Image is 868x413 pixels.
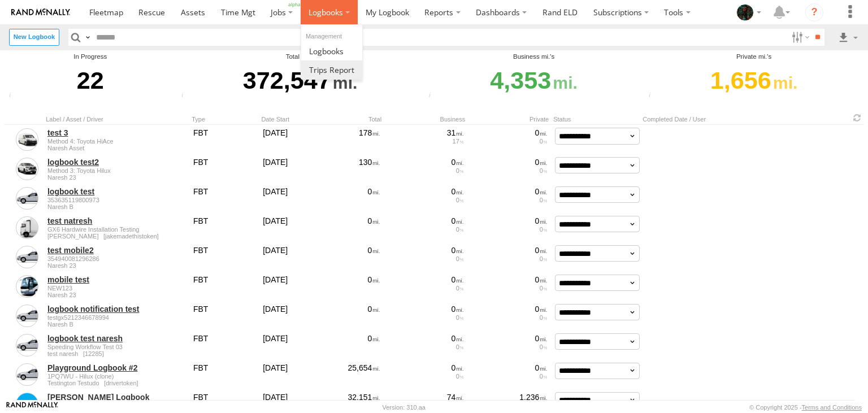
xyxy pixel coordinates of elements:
[47,392,185,402] a: [PERSON_NAME] Logbook
[555,304,640,321] select: logbook notification test testgx5212346678994 Naresh B fbt [DATE] 0 0 0 0 0
[16,246,38,268] a: Click to Edit Logbook Details
[253,273,298,300] div: [DATE]
[47,138,185,145] span: Method 4: Toyota HiAce
[302,115,381,123] span: Total
[192,332,248,359] div: fbt
[519,392,547,402] div: 1,236
[47,157,185,167] a: logbook test2
[555,186,640,203] select: logbook test 353635119800973 Naresh B fbt [DATE] 0 0 0 0 0
[253,185,298,212] div: [DATE]
[16,305,38,327] a: Click to Edit Logbook Details
[192,214,248,241] div: fbt
[192,126,248,153] div: fbt
[302,244,381,271] div: 0
[47,350,78,357] span: test naresh
[253,244,298,271] div: [DATE]
[555,333,640,350] select: logbook test naresh Speeding Workflow Test 03 test naresh 12285 fbt [DATE] 0 0 0 0 0
[47,145,84,151] span: Naresh Asset
[643,115,733,123] span: Completed Date / User
[104,380,138,386] span: drivertoken
[471,344,547,350] div: 0
[555,392,640,409] select: [PERSON_NAME] Logbook fbt [DATE] 32,151 74 1,236
[645,52,862,62] div: Private mi.'s
[388,373,463,380] div: 0
[178,52,422,62] div: Total mi.'s
[302,214,381,241] div: 0
[452,333,464,344] div: 0
[6,52,175,62] div: In Progress
[645,61,862,101] div: Total Private Trips Distance
[383,404,426,411] div: Version: 310.aa
[253,155,298,182] div: [DATE]
[471,314,547,321] div: 0
[471,373,547,380] div: 0
[452,157,464,167] div: 0
[388,226,463,233] div: 0
[535,186,548,197] div: 0
[47,216,185,226] a: test natresh
[192,273,248,300] div: fbt
[16,275,38,298] a: Click to Edit Logbook Details
[302,155,381,182] div: 130
[470,115,549,123] span: Private
[645,92,662,101] div: Total private trips distance
[787,29,811,45] label: Search Filter Options
[805,3,823,21] i: ?
[553,115,638,123] span: Status
[834,29,859,45] label: Export results as...
[426,52,643,62] div: Business mi.'s
[471,197,547,203] div: 0
[16,216,38,239] a: Click to Edit Logbook Details
[426,92,442,101] div: Total business trips distance
[452,245,464,255] div: 0
[47,304,185,314] a: logbook notification test
[471,255,547,262] div: 0
[192,155,248,182] div: fbt
[302,302,381,329] div: 0
[555,128,640,145] select: test 3 Method 4: Toyota HiAce Naresh Asset fbt [DATE] 178 31 17 0 0
[47,292,76,298] span: Naresh 23
[471,226,547,233] div: 0
[83,350,104,357] span: 12285
[16,158,38,180] a: Click to Edit Logbook Details
[426,61,643,101] div: Total Business Trips Distance
[388,138,463,145] div: 17
[802,404,862,411] a: Terms and Conditions
[555,216,640,233] select: test natresh GX6 Hardwire Installation Testing [PERSON_NAME] jakemadethistoken fbt [DATE] 0 0 0 0 0
[192,115,248,123] span: Type
[388,285,463,292] div: 0
[16,187,38,210] a: Click to Edit Logbook Details
[253,126,298,153] div: [DATE]
[386,115,465,123] span: Business
[47,174,76,181] span: Naresh 23
[47,380,99,386] span: Testington Testudo
[535,245,548,255] div: 0
[749,404,862,411] div: © Copyright 2025 -
[11,8,70,16] img: rand-logo.svg
[535,128,548,138] div: 0
[16,334,38,357] a: Click to Edit Logbook Details
[302,273,381,300] div: 0
[47,197,185,203] span: 353635119800973
[47,245,185,255] a: test mobile2
[47,285,185,292] span: NEW123
[47,275,185,285] a: mobile test
[535,333,548,344] div: 0
[388,255,463,262] div: 0
[192,302,248,329] div: fbt
[103,233,159,240] span: jakemadethistoken
[6,402,58,413] a: Visit our Website
[47,262,76,269] span: Naresh 23
[471,138,547,145] div: 0
[47,333,185,344] a: logbook test naresh
[178,61,422,101] div: Total Trips Distance
[16,363,38,386] a: Click to Edit Logbook Details
[253,361,298,388] div: [DATE]
[253,302,298,329] div: [DATE]
[732,4,765,21] div: Naresh Boobalan
[447,392,464,402] div: 74
[302,126,381,153] div: 178
[47,373,185,380] span: 1PQ7WU - Hilux (clone)
[555,363,640,380] select: Playground Logbook #2 1PQ7WU - Hilux (clone) Testington Testudo drivertoken fbt [DATE] 25,654 0 0...
[253,115,298,123] span: Date Start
